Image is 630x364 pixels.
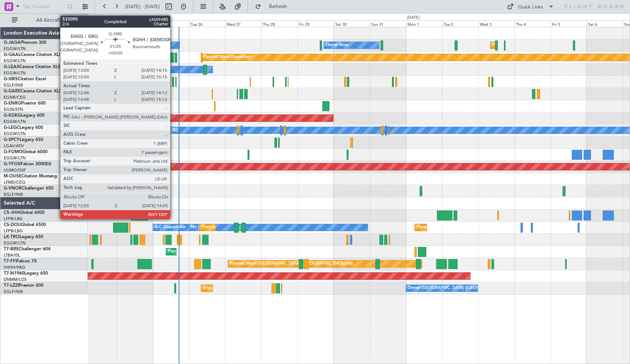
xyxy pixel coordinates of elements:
[19,18,78,23] span: All Aircraft
[191,222,208,233] div: No Crew
[4,271,48,276] a: T7-N1960Legacy 650
[4,143,24,149] a: LGAV/ATH
[370,20,406,27] div: Sun 31
[203,52,251,63] div: Planned Maint Dusseldorf
[4,77,18,81] span: G-SIRS
[81,20,117,27] div: Sat 23
[4,259,37,264] a: T7-FFIFalcon 7X
[117,20,153,27] div: Sun 24
[417,222,533,233] div: Planned Maint [GEOGRAPHIC_DATA] ([GEOGRAPHIC_DATA])
[4,223,46,227] a: CS-DOUGlobal 6500
[4,107,23,112] a: EGSS/STN
[4,247,19,251] span: T7-BRE
[4,113,45,118] a: G-KGKGLegacy 600
[4,252,20,258] a: LTBA/ISL
[58,125,178,136] div: A/C Unavailable [GEOGRAPHIC_DATA] ([GEOGRAPHIC_DATA])
[4,58,26,64] a: EGGW/LTN
[4,70,26,76] a: EGGW/LTN
[4,247,50,251] a: T7-BREChallenger 604
[4,167,26,173] a: UUMO/OSF
[8,14,80,26] button: All Aircraft
[4,82,23,88] a: EGLF/FAB
[202,222,318,233] div: Planned Maint [GEOGRAPHIC_DATA] ([GEOGRAPHIC_DATA])
[4,277,27,282] a: DNMM/LOS
[4,138,43,142] a: G-SPCYLegacy 650
[89,15,102,21] div: [DATE]
[587,20,623,27] div: Sat 6
[4,186,53,191] a: G-VNORChallenger 650
[4,89,21,93] span: G-GARE
[4,65,60,69] a: G-LEAXCessna Citation XLS
[334,20,370,27] div: Sat 30
[442,20,478,27] div: Tue 2
[298,20,334,27] div: Fri 29
[4,228,23,234] a: LFPB/LBG
[4,155,26,161] a: EGGW/LTN
[4,211,45,215] a: CS-JHHGlobal 6000
[252,1,296,13] button: Refresh
[155,222,185,233] div: A/C Unavailable
[4,138,20,142] span: G-SPCY
[230,258,353,269] div: Planned Maint [GEOGRAPHIC_DATA] ([GEOGRAPHIC_DATA] Intl)
[4,126,43,130] a: G-LEGCLegacy 600
[4,150,48,154] a: G-FOMOGlobal 6000
[4,174,21,179] span: M-OUSE
[478,20,514,27] div: Wed 3
[518,4,543,11] div: Quick Links
[4,53,21,57] span: G-GAAL
[4,101,21,106] span: G-ENRG
[4,89,64,93] a: G-GARECessna Citation XLS+
[93,64,106,75] div: Owner
[4,283,43,288] a: T7-LZZIPraetor 600
[22,1,65,12] input: Trip Number
[406,20,442,27] div: Mon 1
[4,289,23,294] a: EGLF/FAB
[514,20,550,27] div: Thu 4
[125,3,160,10] span: [DATE] - [DATE]
[4,180,25,185] a: LFMD/CEQ
[326,40,348,51] div: Owner Ibiza
[4,131,26,137] a: EGGW/LTN
[4,126,20,130] span: G-LEGC
[4,162,21,166] span: G-YFOX
[4,46,26,52] a: EGGW/LTN
[550,20,587,27] div: Fri 5
[407,15,420,21] div: [DATE]
[503,1,558,13] button: Quick Links
[4,211,20,215] span: CS-JHH
[4,240,26,246] a: EGGW/LTN
[4,271,24,276] span: T7-N1960
[168,246,257,257] div: Planned Maint Warsaw ([GEOGRAPHIC_DATA])
[225,20,261,27] div: Wed 27
[4,40,21,45] span: G-JAGA
[4,259,17,264] span: T7-FFI
[4,235,20,239] span: LX-TRO
[263,4,294,9] span: Refresh
[153,20,189,27] div: Mon 25
[4,174,57,179] a: M-OUSECitation Mustang
[408,283,510,294] div: Owner [GEOGRAPHIC_DATA] ([GEOGRAPHIC_DATA])
[4,283,19,288] span: T7-LZZI
[4,235,43,239] a: LX-TROLegacy 650
[4,40,46,45] a: G-JAGAPhenom 300
[83,40,137,51] div: No Crew Cannes (Mandelieu)
[4,113,21,118] span: G-KGKG
[261,20,297,27] div: Thu 28
[4,150,22,154] span: G-FOMO
[4,65,20,69] span: G-LEAX
[4,265,25,270] a: VHHH/HKG
[4,77,46,81] a: G-SIRSCitation Excel
[4,192,23,197] a: EGLF/FAB
[4,223,21,227] span: CS-DOU
[4,119,26,124] a: EGGW/LTN
[4,53,64,57] a: G-GAALCessna Citation XLS+
[4,95,26,100] a: EGNR/CEG
[4,162,51,166] a: G-YFOXFalcon 2000EX
[492,40,608,51] div: Planned Maint [GEOGRAPHIC_DATA] ([GEOGRAPHIC_DATA])
[4,216,23,222] a: LFPB/LBG
[4,101,46,106] a: G-ENRGPraetor 600
[4,186,22,191] span: G-VNOR
[189,20,225,27] div: Tue 26
[203,283,324,294] div: Unplanned Maint [GEOGRAPHIC_DATA] ([GEOGRAPHIC_DATA])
